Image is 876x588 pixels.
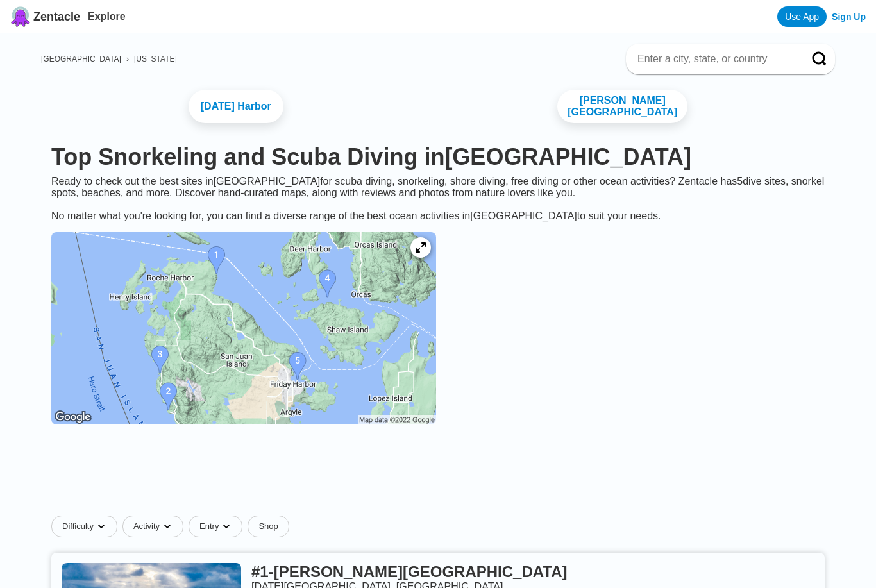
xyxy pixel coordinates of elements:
a: [PERSON_NAME][GEOGRAPHIC_DATA] [557,90,687,123]
img: dropdown caret [162,521,173,532]
button: Entrydropdown caret [189,516,248,537]
a: [GEOGRAPHIC_DATA] [41,55,121,63]
a: [DATE] Harbor [189,90,283,123]
input: Enter a city, state, or country [636,53,794,65]
span: Activity [133,521,160,532]
a: Zentacle logoZentacle [10,6,80,27]
a: Use App [777,6,827,27]
div: Ready to check out the best sites in [GEOGRAPHIC_DATA] for scuba diving, snorkeling, shore diving... [41,176,835,222]
iframe: Advertisement [127,448,749,505]
img: dropdown caret [221,521,232,532]
span: › [126,55,129,63]
img: San Juan County dive site map [51,232,436,424]
a: Explore [88,11,126,22]
span: Entry [199,521,219,532]
a: [US_STATE] [134,55,177,63]
a: Shop [248,516,289,537]
h1: Top Snorkeling and Scuba Diving in [GEOGRAPHIC_DATA] [51,144,825,171]
span: Zentacle [33,10,80,24]
img: dropdown caret [96,521,106,532]
a: Sign Up [832,12,866,22]
img: Zentacle logo [10,6,31,27]
button: Difficultydropdown caret [51,516,122,537]
a: San Juan County dive site map [41,222,446,437]
span: Difficulty [62,521,94,532]
button: Activitydropdown caret [122,516,189,537]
